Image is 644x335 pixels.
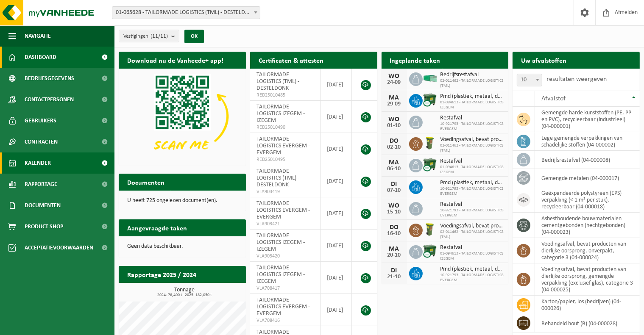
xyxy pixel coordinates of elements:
[321,69,352,101] td: [DATE]
[423,244,437,258] img: WB-1100-CU
[517,74,542,86] span: 10
[386,80,403,86] div: 24-09
[535,132,640,151] td: lege gemengde verpakkingen van schadelijke stoffen (04-000002)
[256,200,310,220] span: TAILORMADE LOGISTICS EVERGEM - EVERGEM
[321,101,352,133] td: [DATE]
[535,213,640,238] td: asbesthoudende bouwmaterialen cementgebonden (hechtgebonden) (04-000023)
[440,158,505,165] span: Restafval
[256,92,314,99] span: RED25010485
[386,246,403,252] div: MA
[25,25,51,47] span: Navigatie
[250,52,332,68] h2: Certificaten & attesten
[535,151,640,169] td: bedrijfsrestafval (04-000008)
[256,188,314,195] span: VLA903419
[386,73,403,80] div: WO
[123,293,246,297] span: 2024: 78,400 t - 2025: 182,050 t
[535,263,640,296] td: voedingsafval, bevat producten van dierlijke oorsprong, gemengde verpakking (exclusief glas), cat...
[256,104,305,124] span: TAILORMADE LOGISTICS IZEGEM - IZEGEM
[256,253,314,260] span: VLA903420
[440,78,505,89] span: 02-011462 - TAILORMADE LOGISTICS (TML)
[256,265,305,285] span: TAILORMADE LOGISTICS IZEGEM - IZEGEM
[517,74,542,86] span: 10
[25,237,93,258] span: Acceptatievoorwaarden
[423,75,437,82] img: HK-XP-30-GN-00
[440,115,505,122] span: Restafval
[256,136,310,156] span: TAILORMADE LOGISTICS EVERGEM - EVERGEM
[382,52,449,68] h2: Ingeplande taken
[123,30,168,43] span: Vestigingen
[535,187,640,213] td: geëxpandeerde polystyreen (EPS) verpakking (< 1 m² per stuk), recycleerbaar (04-000018)
[321,197,352,230] td: [DATE]
[151,33,168,39] count: (11/11)
[386,144,403,150] div: 02-10
[440,122,505,132] span: 10-921793 - TAILORMADE LOGISTICS EVERGEM
[256,72,299,91] span: TAILORMADE LOGISTICS (TML) - DESTELDONK
[25,110,56,131] span: Gebruikers
[423,222,437,237] img: WB-0060-HPE-GN-50
[25,47,56,68] span: Dashboard
[423,93,437,107] img: WB-1100-CU
[386,94,403,101] div: MA
[386,231,403,237] div: 16-10
[535,107,640,132] td: gemengde harde kunststoffen (PE, PP en PVC), recycleerbaar (industrieel) (04-000001)
[256,233,305,252] span: TAILORMADE LOGISTICS IZEGEM - IZEGEM
[386,267,403,274] div: DI
[423,136,437,150] img: WB-0060-HPE-GN-50
[513,52,575,68] h2: Uw afvalstoffen
[440,223,505,230] span: Voedingsafval, bevat producten van dierlijke oorsprong, onverpakt, categorie 3
[440,244,505,251] span: Restafval
[256,317,314,324] span: VLA708416
[386,274,403,280] div: 21-10
[440,273,505,283] span: 10-921793 - TAILORMADE LOGISTICS EVERGEM
[440,180,505,186] span: Pmd (plastiek, metaal, drankkartons) (bedrijven)
[25,68,74,89] span: Bedrijfsgegevens
[119,52,232,68] h2: Download nu de Vanheede+ app!
[25,216,63,237] span: Product Shop
[25,89,74,110] span: Contactpersonen
[440,93,505,100] span: Pmd (plastiek, metaal, drankkartons) (bedrijven)
[256,156,314,163] span: RED25010495
[535,314,640,332] td: behandeld hout (B) (04-000028)
[386,101,403,107] div: 29-09
[119,174,173,190] h2: Documenten
[386,159,403,166] div: MA
[386,188,403,194] div: 07-10
[386,123,403,129] div: 01-10
[440,143,505,153] span: 02-011462 - TAILORMADE LOGISTICS (TML)
[123,287,246,297] h3: Tonnage
[119,266,205,282] h2: Rapportage 2025 / 2024
[386,116,403,123] div: WO
[256,297,310,317] span: TAILORMADE LOGISTICS EVERGEM - EVERGEM
[546,76,607,83] label: resultaten weergeven
[321,165,352,197] td: [DATE]
[440,165,505,175] span: 01-094613 - TAILORMADE LOGISTICS IZEGEM
[440,136,505,143] span: Voedingsafval, bevat producten van dierlijke oorsprong, onverpakt, categorie 3
[440,100,505,110] span: 01-094613 - TAILORMADE LOGISTICS IZEGEM
[321,133,352,165] td: [DATE]
[112,6,260,19] span: 01-065628 - TAILORMADE LOGISTICS (TML) - DESTELDONK
[184,30,204,43] button: OK
[541,95,566,102] span: Afvalstof
[440,208,505,218] span: 10-921793 - TAILORMADE LOGISTICS EVERGEM
[535,296,640,314] td: karton/papier, los (bedrijven) (04-000026)
[321,262,352,294] td: [DATE]
[440,251,505,261] span: 01-094613 - TAILORMADE LOGISTICS IZEGEM
[440,230,505,240] span: 02-011462 - TAILORMADE LOGISTICS (TML)
[535,238,640,263] td: voedingsafval, bevat producten van dierlijke oorsprong, onverpakt, categorie 3 (04-000024)
[119,219,195,236] h2: Aangevraagde taken
[321,294,352,326] td: [DATE]
[119,30,179,42] button: Vestigingen(11/11)
[127,198,237,204] p: U heeft 725 ongelezen document(en).
[256,168,299,188] span: TAILORMADE LOGISTICS (TML) - DESTELDONK
[386,138,403,144] div: DO
[535,169,640,187] td: gemengde metalen (04-000017)
[440,201,505,208] span: Restafval
[25,195,61,216] span: Documenten
[440,186,505,197] span: 10-921793 - TAILORMADE LOGISTICS EVERGEM
[112,7,260,19] span: 01-065628 - TAILORMADE LOGISTICS (TML) - DESTELDONK
[440,266,505,273] span: Pmd (plastiek, metaal, drankkartons) (bedrijven)
[386,166,403,172] div: 06-10
[386,202,403,209] div: WO
[256,285,314,292] span: VLA708417
[256,221,314,227] span: VLA903421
